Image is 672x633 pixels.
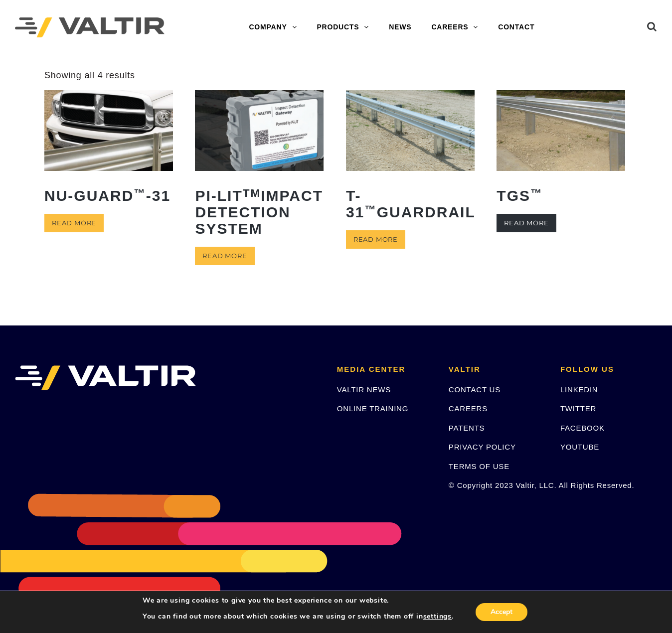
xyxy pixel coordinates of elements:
a: Read more about “PI-LITTM Impact Detection System” [195,247,254,265]
sup: ™ [134,187,146,199]
p: Showing all 4 results [44,70,135,81]
a: T-31™Guardrail [346,90,475,227]
a: PRIVACY POLICY [449,443,516,451]
a: COMPANY [239,17,307,37]
a: CONTACT [488,17,544,37]
a: PATENTS [449,424,485,432]
sup: ™ [364,203,377,216]
a: PRODUCTS [307,17,379,37]
a: FACEBOOK [560,424,605,432]
h2: TGS [497,180,625,211]
a: TWITTER [560,404,596,413]
h2: T-31 Guardrail [346,180,475,228]
a: Read more about “NU-GUARD™-31” [44,214,104,232]
h2: FOLLOW US [560,365,657,374]
a: CONTACT US [449,385,501,394]
p: You can find out more about which cookies we are using or switch them off in . [143,612,454,621]
h2: PI-LIT Impact Detection System [195,180,324,244]
button: settings [423,612,452,621]
a: NU-GUARD™-31 [44,90,173,211]
a: TGS™ [497,90,625,211]
a: NEWS [379,17,421,37]
h2: MEDIA CENTER [337,365,434,374]
a: YOUTUBE [560,443,599,451]
p: We are using cookies to give you the best experience on our website. [143,596,454,605]
img: VALTIR [15,365,196,390]
h2: VALTIR [449,365,545,374]
a: PI-LITTMImpact Detection System [195,90,324,244]
a: LINKEDIN [560,385,598,394]
a: CAREERS [421,17,488,37]
p: © Copyright 2023 Valtir, LLC. All Rights Reserved. [449,479,545,491]
a: VALTIR NEWS [337,385,391,394]
sup: ™ [530,187,543,199]
a: CAREERS [449,404,488,413]
a: ONLINE TRAINING [337,404,408,413]
a: TERMS OF USE [449,462,509,471]
sup: TM [243,187,261,199]
h2: NU-GUARD -31 [44,180,173,211]
button: Accept [476,603,527,621]
img: Valtir [15,17,165,38]
a: Read more about “T-31™ Guardrail” [346,230,405,249]
a: Read more about “TGS™” [497,214,556,232]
